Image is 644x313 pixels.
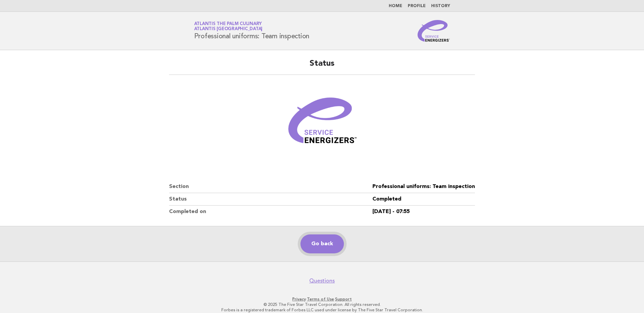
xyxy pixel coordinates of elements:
[418,20,450,42] img: Service Energizers
[281,83,363,164] img: Verified
[307,297,334,301] a: Terms of Use
[300,234,344,253] a: Go back
[292,297,306,301] a: Privacy
[169,206,372,218] dt: Completed on
[408,4,426,8] a: Profile
[372,193,475,206] dd: Completed
[309,277,335,284] a: Questions
[194,22,263,31] a: Atlantis The Palm CulinaryAtlantis [GEOGRAPHIC_DATA]
[114,296,530,302] p: · ·
[194,22,310,40] h1: Professional uniforms: Team inspection
[169,181,372,193] dt: Section
[114,302,530,307] p: © 2025 The Five Star Travel Corporation. All rights reserved.
[372,206,475,218] dd: [DATE] - 07:55
[114,307,530,313] p: Forbes is a registered trademark of Forbes LLC used under license by The Five Star Travel Corpora...
[194,27,263,32] span: Atlantis [GEOGRAPHIC_DATA]
[335,297,352,301] a: Support
[389,4,402,8] a: Home
[431,4,450,8] a: History
[169,58,475,75] h2: Status
[372,181,475,193] dd: Professional uniforms: Team inspection
[169,193,372,206] dt: Status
